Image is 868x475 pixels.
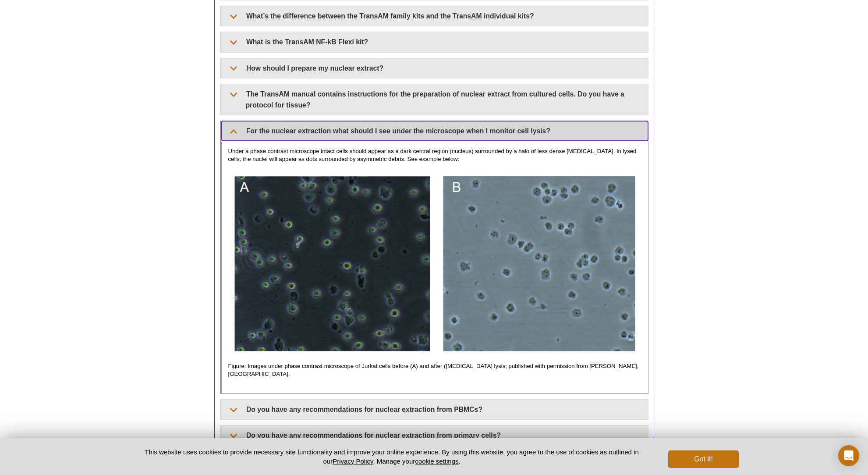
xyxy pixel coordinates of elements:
p: Under a phase contrast microscope intact cells should appear as a dark central region (nucleus) s... [228,147,641,163]
summary: The TransAM manual contains instructions for the preparation of nuclear extract from cultured cel... [222,84,648,115]
summary: For the nuclear extraction what should I see under the microscope when I monitor cell lysis? [222,121,648,141]
a: Privacy Policy [333,457,373,465]
p: Figure: Images under phase contrast microscope of Jurkat cells before (A) and after ([MEDICAL_DAT... [228,362,641,378]
p: This website uses cookies to provide necessary site functionality and improve your online experie... [130,447,654,466]
button: Got it! [668,450,738,468]
summary: What is the TransAM NF-kB Flexi kit? [222,32,648,52]
button: cookie settings [415,457,458,465]
summary: What’s the difference between the TransAM family kits and the TransAM individual kits? [222,6,648,26]
img: Cell lysis [228,172,641,351]
summary: Do you have any recommendations for nuclear extraction from primary cells? [222,425,648,445]
summary: Do you have any recommendations for nuclear extraction from PBMCs? [222,400,648,419]
div: Open Intercom Messenger [838,445,859,466]
summary: How should I prepare my nuclear extract? [222,58,648,78]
